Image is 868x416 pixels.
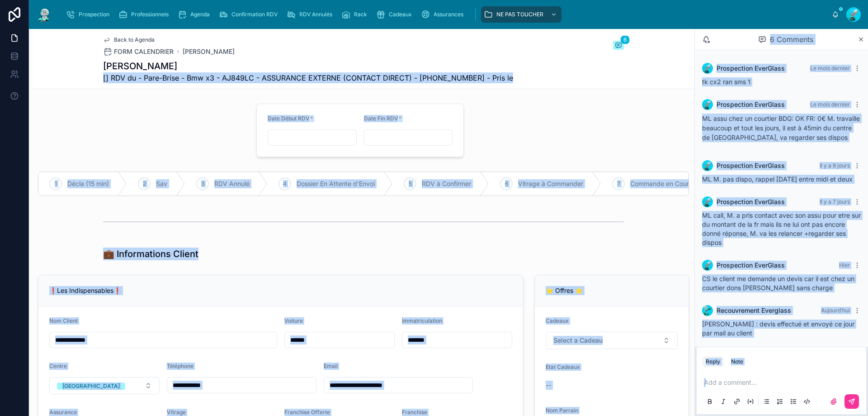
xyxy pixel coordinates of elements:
[770,34,813,45] span: 6 Comments
[717,197,785,206] span: Prospection EverGlass
[717,100,785,109] span: Prospection EverGlass
[820,198,850,205] span: Il y a 7 jours
[717,261,785,270] span: Prospection EverGlass
[727,356,747,367] button: Note
[617,180,620,187] span: 7
[717,64,785,73] span: Prospection EverGlass
[49,363,67,369] span: Centre
[434,11,463,18] span: Assurances
[620,35,630,44] span: 6
[613,41,624,52] button: 6
[422,179,471,188] span: RDV à Confirmer
[60,5,832,24] div: scrollable content
[143,180,146,187] span: 2
[183,47,235,56] a: [PERSON_NAME]
[518,179,583,188] span: Vitrage à Commander
[505,180,508,187] span: 6
[402,317,442,324] span: Immatriculation
[49,287,121,294] span: ❗Les Indispensables❗
[402,409,427,416] span: Franchise
[702,175,853,183] span: ML M. pas dispo, rappel [DATE] entre midi et deux
[389,11,412,18] span: Cadeaux
[62,383,120,390] div: [GEOGRAPHIC_DATA]
[702,356,724,367] button: Reply
[546,381,551,390] span: --
[103,36,155,43] a: Back to Agenda
[354,11,367,18] span: Rack
[63,6,116,23] a: Prospection
[214,179,250,188] span: RDV Annulé
[717,161,785,170] span: Prospection EverGlass
[373,6,418,23] a: Cadeaux
[820,162,850,169] span: Il y a 8 jours
[116,6,175,23] a: Professionnels
[201,180,204,187] span: 3
[546,363,580,370] span: Etat Cadeaux
[167,409,186,416] span: Vitrage
[409,180,412,187] span: 5
[324,363,338,369] span: Email
[284,6,339,23] a: RDV Annulés
[36,7,52,22] img: App logo
[167,363,193,369] span: Téléphone
[284,317,303,324] span: Voiture
[546,287,583,294] span: ⭐ Offres ⭐
[67,179,109,188] span: Décla (15 min)
[702,211,861,246] span: ML call, M. a pris contact avec son assu pour etre sur du montant de la fr mais ils ne lui ont pa...
[49,409,77,416] span: Assurance
[299,11,332,18] span: RDV Annulés
[481,6,561,23] a: NE PAS TOUCHER
[190,11,210,18] span: Agenda
[49,317,78,324] span: Nom Client
[821,307,850,314] span: Aujourd’hui
[283,180,287,187] span: 4
[231,11,278,18] span: Confirmation RDV
[810,65,850,72] span: Le mois dernier
[268,115,310,122] span: Date Début RDV
[103,72,513,83] span: [] RDV du - Pare-Brise - Bmw x3 - AJ849LC - ASSURANCE EXTERNE (CONTACT DIRECT) - [PHONE_NUMBER] -...
[131,11,169,18] span: Professionnels
[731,358,743,365] div: Note
[216,6,284,23] a: Confirmation RDV
[339,6,373,23] a: Rack
[55,180,57,187] span: 1
[810,101,850,108] span: Le mois dernier
[546,332,678,349] button: Select Button
[114,47,174,56] span: FORM CALENDRIER
[702,275,854,292] span: CS le client me demande un devis car il est chez un courtier dons [PERSON_NAME] sans charge
[79,11,109,18] span: Prospection
[546,317,569,324] span: Cadeaux
[630,179,692,188] span: Commande en Cours
[175,6,216,23] a: Agenda
[717,306,791,315] span: Recouvrement Everglass
[114,36,155,43] span: Back to Agenda
[49,377,160,394] button: Select Button
[418,6,470,23] a: Assurances
[103,60,513,72] h1: [PERSON_NAME]
[364,115,398,122] span: Date Fin RDV
[156,179,167,188] span: Sav
[702,114,861,142] p: ML assu chez un courtier BDG: OK FR: 0€ M. travaille beaucoup et tout les jours, il est à 45min d...
[839,262,850,268] span: Hier
[103,248,198,260] h1: 💼 Informations Client
[284,409,330,416] span: Franchise Offerte
[546,407,578,414] span: Nom Parrain
[496,11,543,18] span: NE PAS TOUCHER
[702,78,750,86] span: tk cx2 ran sms 1
[702,320,854,337] span: [PERSON_NAME] : devis effectué et envoyé ce jour par mail au client
[297,179,375,188] span: Dossier En Attente d'Envoi
[553,336,603,345] span: Select a Cadeau
[103,47,174,56] a: FORM CALENDRIER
